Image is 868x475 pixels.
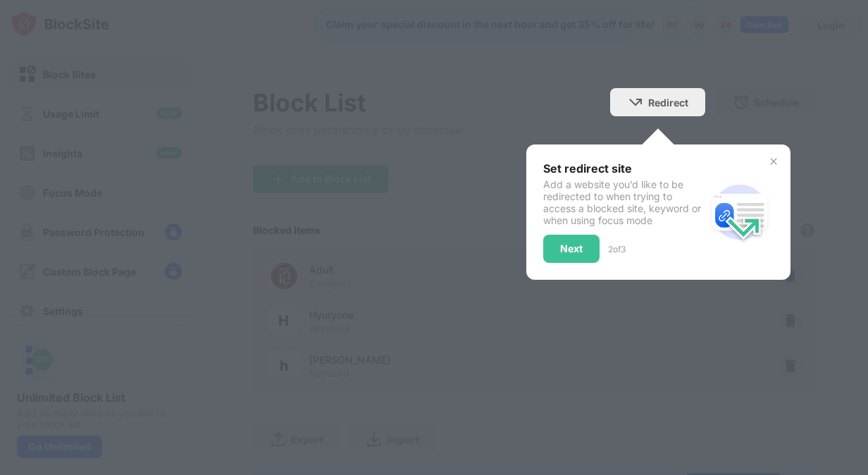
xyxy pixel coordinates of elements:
[608,244,626,254] div: 2 of 3
[648,97,688,109] div: Redirect
[706,178,774,246] img: redirect.svg
[543,178,706,226] div: Add a website you’d like to be redirected to when trying to access a blocked site, keyword or whe...
[560,243,583,254] div: Next
[768,156,779,167] img: x-button.svg
[543,161,706,175] div: Set redirect site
